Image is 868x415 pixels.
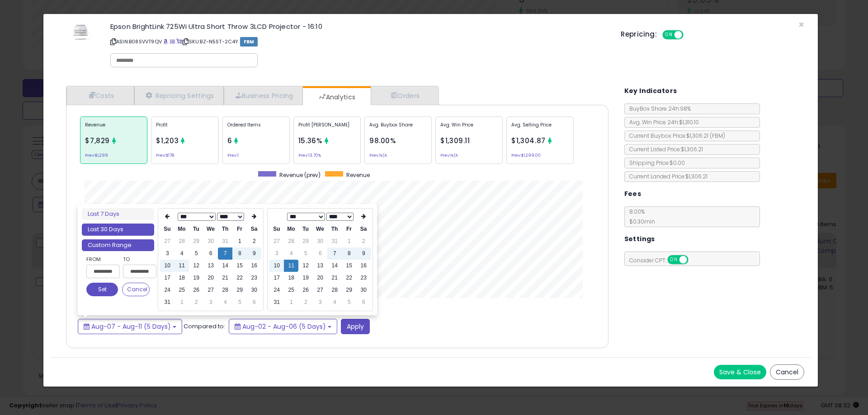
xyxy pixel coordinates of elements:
[298,284,313,296] td: 26
[175,296,189,308] td: 1
[356,272,371,284] td: 23
[189,260,203,272] td: 12
[342,284,356,296] td: 29
[203,284,218,296] td: 27
[313,284,327,296] td: 27
[298,247,313,260] td: 5
[134,86,224,105] a: Repricing Settings
[327,260,342,272] td: 14
[189,272,203,284] td: 19
[313,223,327,235] th: We
[247,223,261,235] th: Sa
[342,223,356,235] th: Fr
[714,365,766,379] button: Save & Close
[284,223,298,235] th: Mo
[342,296,356,308] td: 5
[298,296,313,308] td: 2
[440,121,498,135] p: Avg. Win Price
[356,247,371,260] td: 9
[227,154,239,157] small: Prev: 1
[624,188,642,200] h5: Fees
[440,154,458,157] small: Prev: N/A
[110,23,607,30] h3: Epson BrightLink 725Wi Ultra Short Throw 3LCD Projector - 16:10
[203,260,218,272] td: 13
[342,260,356,272] td: 15
[269,260,284,272] td: 10
[327,272,342,284] td: 21
[313,260,327,272] td: 13
[160,247,175,260] td: 3
[232,260,247,272] td: 15
[227,136,232,145] span: 6
[327,296,342,308] td: 4
[227,121,285,135] p: Ordered Items
[269,223,284,235] th: Su
[160,260,175,272] td: 10
[203,223,218,235] th: We
[247,260,261,272] td: 16
[284,296,298,308] td: 1
[298,260,313,272] td: 12
[356,284,371,296] td: 30
[269,247,284,260] td: 3
[232,235,247,247] td: 1
[175,223,189,235] th: Mo
[356,223,371,235] th: Sa
[203,235,218,247] td: 30
[189,296,203,308] td: 2
[625,145,703,153] span: Current Listed Price: $1,306.21
[156,136,179,145] span: $1,203
[86,255,118,264] label: From
[440,136,470,145] span: $1,309.11
[175,247,189,260] td: 4
[218,247,232,260] td: 7
[189,223,203,235] th: Tu
[284,272,298,284] td: 18
[798,18,804,31] span: ×
[682,31,697,39] span: OFF
[232,296,247,308] td: 5
[625,159,685,167] span: Shipping Price: $0.00
[91,322,171,331] span: Aug-07 - Aug-11 (5 Days)
[160,235,175,247] td: 27
[668,256,679,264] span: ON
[156,154,174,157] small: Prev: $178
[85,121,142,135] p: Revenue
[313,296,327,308] td: 3
[82,239,154,252] li: Custom Range
[123,255,150,264] label: To
[298,136,322,145] span: 15.36%
[269,272,284,284] td: 17
[313,247,327,260] td: 6
[232,247,247,260] td: 8
[218,260,232,272] td: 14
[625,118,699,126] span: Avg. Win Price 24h: $1,310.10
[298,154,321,157] small: Prev: 13.70%
[156,121,213,135] p: Profit
[279,171,321,179] span: Revenue (prev)
[298,223,313,235] th: Tu
[218,296,232,308] td: 4
[67,23,94,41] img: 31YCRk5F8uL._SL60_.jpg
[298,235,313,247] td: 29
[284,235,298,247] td: 28
[625,218,655,225] span: $0.30 min
[341,319,370,334] button: Apply
[85,136,110,145] span: $7,829
[247,284,261,296] td: 30
[663,31,675,39] span: ON
[203,296,218,308] td: 3
[218,235,232,247] td: 31
[624,233,655,245] h5: Settings
[511,121,569,135] p: Avg. Selling Price
[621,31,657,38] h5: Repricing:
[232,223,247,235] th: Fr
[342,272,356,284] td: 22
[298,121,356,135] p: Profit [PERSON_NAME]
[303,88,370,106] a: Analytics
[625,256,700,264] span: Consider CPT:
[66,86,134,105] a: Costs
[247,296,261,308] td: 6
[175,284,189,296] td: 25
[203,272,218,284] td: 20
